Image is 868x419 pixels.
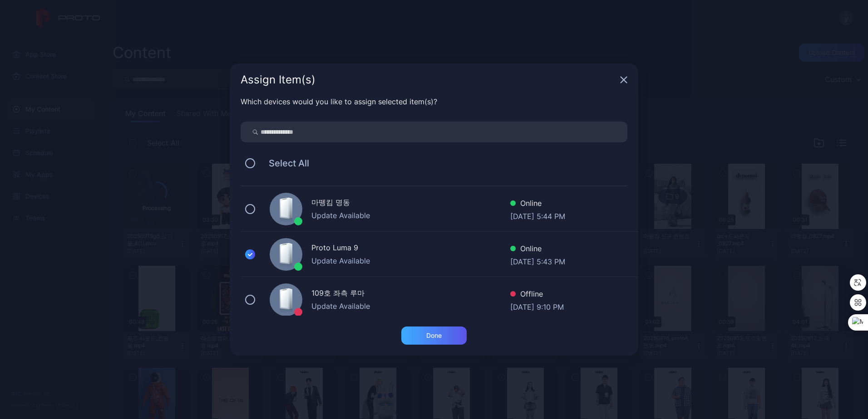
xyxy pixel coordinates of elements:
[510,288,564,302] div: Offline
[311,255,510,266] div: Update Available
[241,96,627,107] div: Which devices would you like to assign selected item(s)?
[510,198,565,211] div: Online
[311,242,510,255] div: Proto Luma 9
[401,326,467,345] button: Done
[510,211,565,220] div: [DATE] 5:44 PM
[311,210,510,221] div: Update Available
[260,158,309,169] span: Select All
[426,332,442,339] div: Done
[510,256,565,265] div: [DATE] 5:43 PM
[311,301,510,312] div: Update Available
[311,197,510,210] div: 마뗑킴 명동
[510,243,565,256] div: Online
[311,287,510,301] div: 109호 좌측 루마
[510,302,564,311] div: [DATE] 9:10 PM
[241,74,616,85] div: Assign Item(s)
